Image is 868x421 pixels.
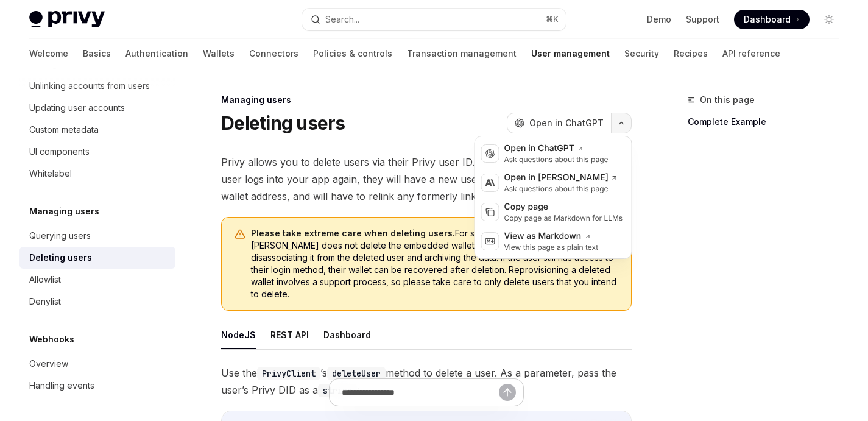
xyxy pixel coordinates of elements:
button: Toggle dark mode [819,10,839,29]
a: Security [624,39,659,68]
a: Complete Example [688,112,849,132]
span: Use the ’s method to delete a user. As a parameter, pass the user’s Privy DID as a : [221,364,632,398]
span: Privy allows you to delete users via their Privy user ID. This is a destructive action: if the us... [221,154,632,205]
span: ⌘ K [546,15,559,24]
span: For security of user assets, [PERSON_NAME] does not delete the embedded wallet, and instead “soft... [251,227,619,300]
h1: Deleting users [221,112,345,134]
div: Search... [325,12,359,27]
button: Search...⌘K [302,9,565,30]
span: Dashboard [744,13,791,26]
div: Copy page [504,201,623,213]
a: Connectors [249,39,298,68]
button: Send message [499,384,516,401]
button: Dashboard [323,320,371,349]
a: User management [531,39,610,68]
button: NodeJS [221,320,256,349]
a: Dashboard [734,10,810,29]
div: Denylist [29,294,61,309]
svg: Warning [234,228,246,241]
a: Handling events [19,375,175,397]
div: Custom metadata [29,122,99,137]
code: PrivyClient [257,367,320,380]
h5: Managing users [29,204,99,219]
a: Transaction management [407,39,517,68]
div: Updating user accounts [29,101,125,115]
a: Allowlist [19,269,175,291]
a: Policies & controls [313,39,392,68]
a: Wallets [203,39,235,68]
div: UI components [29,144,90,159]
div: Copy page as Markdown for LLMs [504,213,623,223]
a: Querying users [19,225,175,247]
button: Open in ChatGPT [507,113,611,133]
div: Ask questions about this page [504,155,609,165]
div: Deleting users [29,250,92,265]
a: Deleting users [19,247,175,269]
h5: Webhooks [29,332,74,347]
a: Whitelabel [19,163,175,185]
button: REST API [270,320,309,349]
a: Basics [83,39,111,68]
span: Open in ChatGPT [529,117,604,129]
div: Open in [PERSON_NAME] [504,172,618,184]
div: Querying users [29,228,91,243]
div: Allowlist [29,272,61,287]
a: Welcome [29,39,68,68]
a: API reference [722,39,780,68]
a: Updating user accounts [19,97,175,119]
span: On this page [700,93,755,107]
div: View as Markdown [504,230,599,242]
a: UI components [19,141,175,163]
div: View this page as plain text [504,242,599,252]
a: Authentication [125,39,188,68]
div: Whitelabel [29,166,72,181]
strong: Please take extreme care when deleting users. [251,228,455,238]
div: Ask questions about this page [504,184,618,194]
div: Handling events [29,378,94,393]
div: Open in ChatGPT [504,143,609,155]
a: Overview [19,353,175,375]
a: Demo [647,13,671,26]
a: Denylist [19,291,175,313]
div: Managing users [221,94,632,106]
a: Recipes [674,39,708,68]
div: Overview [29,356,68,371]
img: light logo [29,11,105,28]
a: Support [686,13,719,26]
a: Custom metadata [19,119,175,141]
code: deleteUser [327,367,386,380]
